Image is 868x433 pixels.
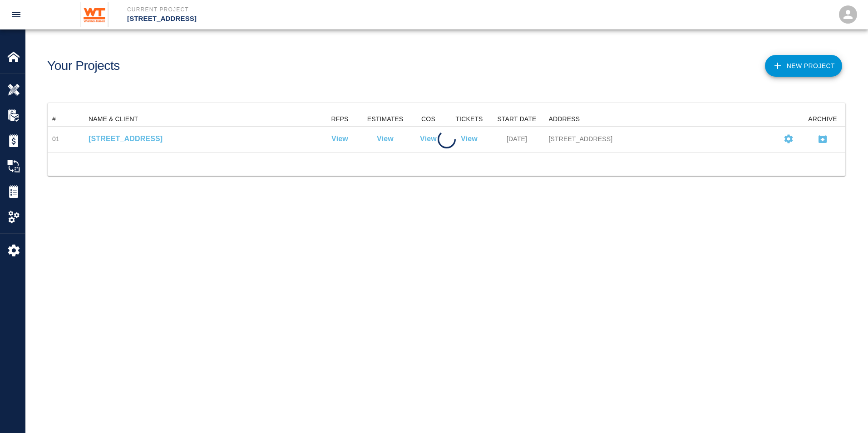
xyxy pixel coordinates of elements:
a: View [331,133,348,144]
button: Settings [779,130,798,148]
div: RFPS [317,112,363,126]
div: NAME & CLIENT [84,112,317,126]
p: Current Project [127,5,483,14]
div: ARCHIVE [800,112,845,126]
div: # [52,112,56,126]
div: START DATE [497,112,536,126]
div: RFPS [331,112,349,126]
div: [DATE] [490,127,544,152]
div: TICKETS [455,112,483,126]
a: [STREET_ADDRESS] [89,133,313,144]
div: ESTIMATES [367,112,404,126]
div: ADDRESS [549,112,580,126]
button: open drawer [5,4,27,25]
div: START DATE [490,112,544,126]
h1: Your Projects [47,59,120,74]
div: [STREET_ADDRESS] [549,134,773,143]
div: NAME & CLIENT [89,112,138,126]
div: TICKETS [449,112,490,126]
button: New Project [765,55,842,77]
div: COS [408,112,449,126]
a: View [377,133,394,144]
div: ESTIMATES [363,112,408,126]
div: COS [421,112,435,126]
div: # [48,112,84,126]
div: 01 [52,134,59,143]
a: View [420,133,437,144]
p: [STREET_ADDRESS] [127,14,483,24]
img: Whiting-Turner [80,2,109,27]
a: View [461,133,478,144]
div: ADDRESS [544,112,778,126]
div: ARCHIVE [808,112,837,126]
